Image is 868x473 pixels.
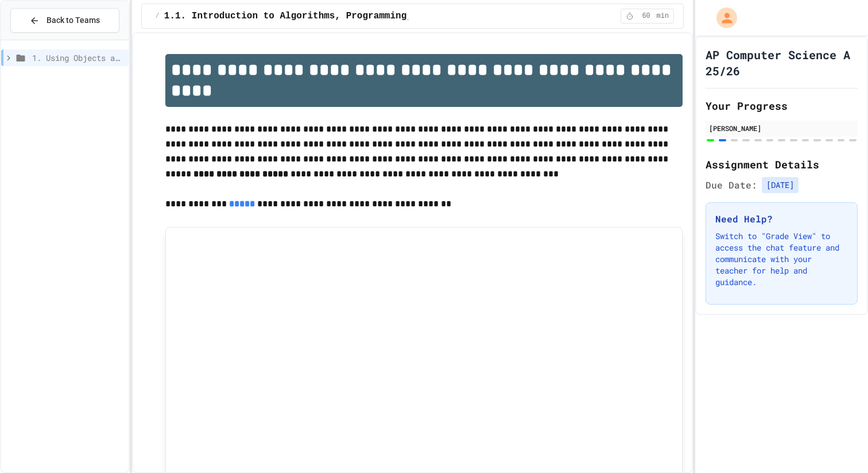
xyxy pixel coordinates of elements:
[820,427,857,462] iframe: chat widget
[762,177,799,193] span: [DATE]
[156,11,160,21] span: /
[706,47,858,79] h1: AP Computer Science A 25/26
[32,52,124,64] span: 1. Using Objects and Methods
[704,5,740,31] div: My Account
[164,9,490,23] span: 1.1. Introduction to Algorithms, Programming, and Compilers
[709,123,854,133] div: [PERSON_NAME]
[10,8,119,33] button: Back to Teams
[657,11,669,21] span: min
[773,377,857,426] iframe: chat widget
[715,212,848,226] h3: Need Help?
[715,230,848,288] p: Switch to "Grade View" to access the chat feature and communicate with your teacher for help and ...
[706,98,858,114] h2: Your Progress
[706,178,757,192] span: Due Date:
[46,14,100,26] span: Back to Teams
[637,11,656,21] span: 60
[706,156,858,172] h2: Assignment Details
